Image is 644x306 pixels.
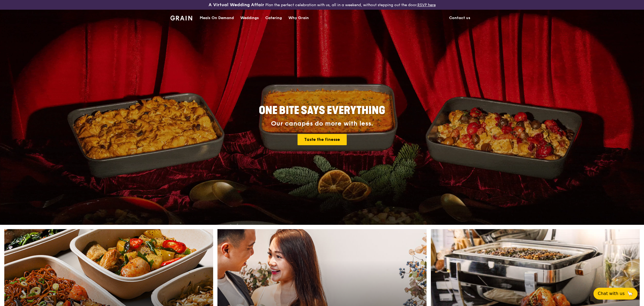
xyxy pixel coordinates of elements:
[170,9,192,26] a: GrainGrain
[237,10,262,26] a: Weddings
[265,10,282,26] div: Catering
[240,10,259,26] div: Weddings
[288,10,309,26] div: Why Grain
[167,2,477,8] div: Plan the perfect celebration with us, all in a weekend, without stepping out the door.
[446,10,474,26] a: Contact us
[593,288,638,300] button: Chat with us🦙
[298,134,347,145] a: Taste the finesse
[209,2,264,8] h3: A Virtual Wedding Affair
[170,16,192,20] img: Grain
[225,120,419,127] div: Our canapés do more with less.
[285,10,312,26] a: Why Grain
[259,104,385,117] span: ONE BITE SAYS EVERYTHING
[200,10,234,26] div: Meals On Demand
[627,290,633,297] span: 🦙
[417,3,436,7] a: RSVP here
[598,290,625,297] span: Chat with us
[262,10,285,26] a: Catering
